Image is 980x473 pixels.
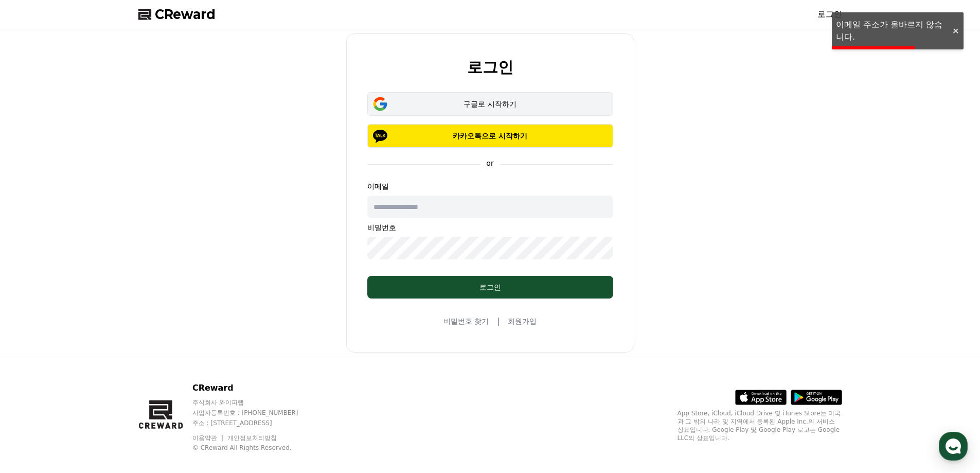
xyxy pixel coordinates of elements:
[382,131,598,141] p: 카카오톡으로 시작하기
[94,342,106,351] span: 대화
[367,276,613,299] button: 로그인
[192,382,318,394] p: CReward
[367,92,613,116] button: 구글로 시작하기
[382,99,598,109] div: 구글로 시작하기
[159,342,171,350] span: 설정
[678,409,842,442] p: App Store, iCloud, iCloud Drive 및 iTunes Store는 미국과 그 밖의 나라 및 지역에서 등록된 Apple Inc.의 서비스 상표입니다. Goo...
[192,419,318,427] p: 주소 : [STREET_ADDRESS]
[192,398,318,407] p: 주식회사 와이피랩
[138,6,216,23] a: CReward
[192,444,318,452] p: © CReward All Rights Reserved.
[480,158,500,168] p: or
[367,181,613,191] p: 이메일
[817,8,842,21] a: 로그인
[68,326,133,352] a: 대화
[443,316,489,326] a: 비밀번호 찾기
[508,316,537,326] a: 회원가입
[227,434,277,442] a: 개인정보처리방침
[388,282,593,292] div: 로그인
[133,326,198,352] a: 설정
[155,6,216,23] span: CReward
[32,342,39,350] span: 홈
[467,59,513,76] h2: 로그인
[367,222,613,233] p: 비밀번호
[3,326,68,352] a: 홈
[497,315,500,327] span: |
[192,409,318,417] p: 사업자등록번호 : [PHONE_NUMBER]
[367,124,613,148] button: 카카오톡으로 시작하기
[192,434,225,442] a: 이용약관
